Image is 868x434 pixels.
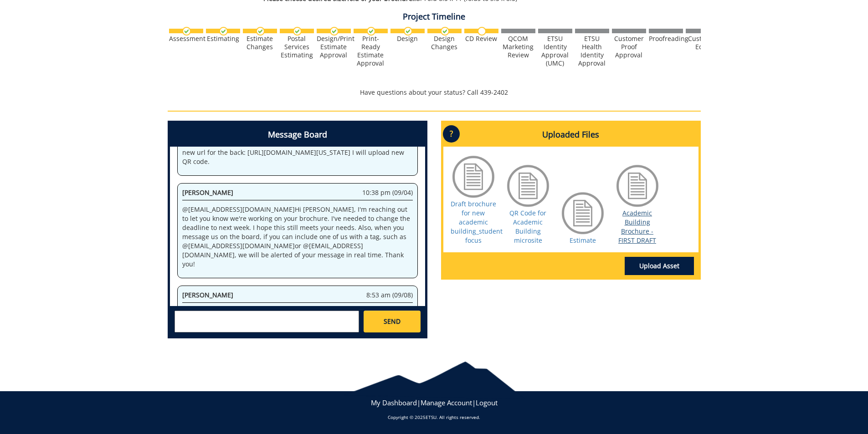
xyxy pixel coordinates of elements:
div: QCOM Marketing Review [501,35,535,59]
span: [PERSON_NAME] [182,291,233,299]
p: Have questions about your status? Call 439-2402 [168,88,701,97]
a: Estimate [570,236,596,245]
img: checkmark [367,27,375,36]
img: checkmark [330,27,339,36]
a: My Dashboard [371,398,417,407]
h4: Uploaded Files [443,123,699,147]
div: Customer Edits [686,35,720,51]
a: Draft brochure for new academic building_student focus [451,199,503,245]
div: ETSU Health Identity Approval [575,35,609,67]
a: Logout [476,398,498,407]
span: 10:38 pm (09/04) [362,188,413,197]
div: Design Changes [427,35,462,51]
a: Academic Building Brochure - FIRST DRAFT [618,209,656,245]
img: no [478,27,486,36]
h4: Message Board [170,123,425,147]
a: SEND [364,311,420,332]
p: new url for the back: [URL][DOMAIN_NAME][US_STATE] I will upload new QR code. [182,148,413,166]
div: Design/Print Estimate Approval [317,35,351,59]
div: Customer Proof Approval [612,35,646,59]
div: CD Review [464,35,498,43]
a: ETSU [426,414,437,420]
img: checkmark [182,27,191,36]
p: @ [EMAIL_ADDRESS][DOMAIN_NAME] Hi [PERSON_NAME], I'm reaching out to let you know we're working o... [182,205,413,269]
img: checkmark [441,27,449,36]
span: SEND [384,317,401,326]
img: checkmark [404,27,412,36]
div: Print-Ready Estimate Approval [354,35,388,67]
div: Estimating [206,35,240,43]
div: Design [390,35,425,43]
img: checkmark [256,27,265,36]
p: ? [443,125,460,143]
span: [PERSON_NAME] [182,188,233,197]
span: 8:53 am (09/08) [366,291,413,300]
div: Postal Services Estimating [280,35,314,59]
a: Manage Account [421,398,472,407]
h4: Project Timeline [168,12,701,21]
div: Assessment [169,35,203,43]
div: Proofreading [649,35,683,43]
a: QR Code for Academic Building microsite [509,209,546,245]
img: checkmark [293,27,302,36]
div: ETSU Identity Approval (UMC) [538,35,572,67]
a: Upload Asset [625,257,694,275]
textarea: messageToSend [175,311,359,332]
div: Estimate Changes [243,35,277,51]
img: checkmark [219,27,228,36]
